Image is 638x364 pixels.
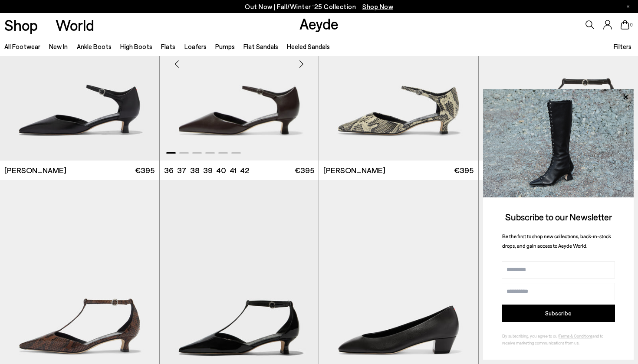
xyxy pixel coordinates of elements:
[614,43,631,50] span: Filters
[203,165,213,176] li: 39
[190,165,200,176] li: 38
[243,43,278,50] a: Flat Sandals
[629,23,634,27] span: 0
[77,43,112,50] a: Ankle Boots
[135,165,155,176] span: €395
[56,17,94,33] a: World
[164,165,174,176] li: 36
[161,43,175,50] a: Flats
[505,211,612,222] span: Subscribe to our Newsletter
[160,161,319,180] a: 36 37 38 39 40 41 42 €395
[299,14,339,33] a: Aeyde
[502,333,559,338] span: By subscribing, you agree to our
[177,165,187,176] li: 37
[215,43,235,50] a: Pumps
[295,165,314,176] span: €395
[4,43,40,50] a: All Footwear
[454,165,474,176] span: €395
[319,161,478,180] a: [PERSON_NAME] €395
[184,43,207,50] a: Loafers
[245,1,393,12] p: Out Now | Fall/Winter ‘25 Collection
[240,165,249,176] li: 42
[287,43,330,50] a: Heeled Sandals
[323,165,385,176] span: [PERSON_NAME]
[49,43,68,50] a: New In
[621,20,629,30] a: 0
[164,165,247,176] ul: variant
[4,17,38,33] a: Shop
[502,233,611,249] span: Be the first to shop new collections, back-in-stock drops, and gain access to Aeyde World.
[362,3,393,10] span: Navigate to /collections/new-in
[288,51,314,77] div: Next slide
[216,165,226,176] li: 40
[120,43,152,50] a: High Boots
[483,89,634,197] img: 2a6287a1333c9a56320fd6e7b3c4a9a9.jpg
[164,51,190,77] div: Previous slide
[4,165,66,176] span: [PERSON_NAME]
[559,333,592,338] a: Terms & Conditions
[230,165,237,176] li: 41
[502,305,615,322] button: Subscribe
